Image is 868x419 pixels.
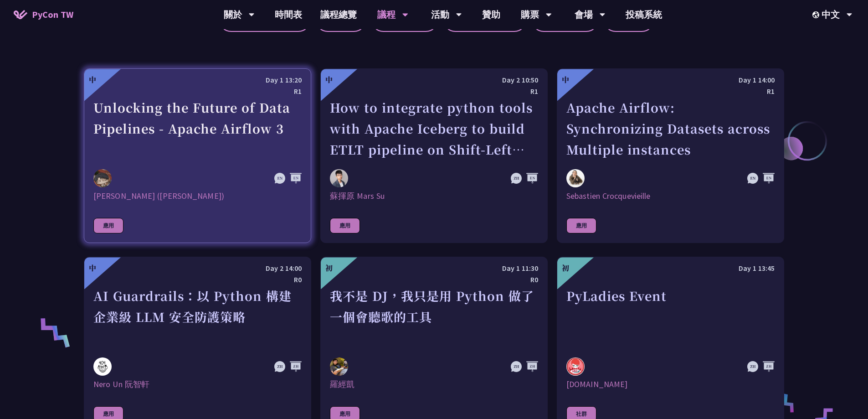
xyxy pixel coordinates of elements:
div: Day 1 11:30 [330,263,538,274]
div: 應用 [566,218,596,233]
img: Sebastien Crocquevieille [566,169,585,187]
div: 初 [325,263,333,274]
div: Day 1 13:45 [566,263,775,274]
a: 中 Day 1 14:00 R1 Apache Airflow: Synchronizing Datasets across Multiple instances Sebastien Crocq... [557,68,784,243]
img: pyladies.tw [566,357,585,376]
div: Day 1 14:00 [566,74,775,86]
div: [DOMAIN_NAME] [566,379,775,390]
div: R0 [93,274,302,285]
div: PyLadies Event [566,285,775,348]
img: 李唯 (Wei Lee) [93,169,112,187]
div: 應用 [93,218,123,233]
div: 蘇揮原 Mars Su [330,191,538,202]
img: Locale Icon [812,11,822,18]
a: 中 Day 1 13:20 R1 Unlocking the Future of Data Pipelines - Apache Airflow 3 李唯 (Wei Lee) [PERSON_N... [84,68,311,243]
div: AI Guardrails：以 Python 構建企業級 LLM 安全防護策略 [93,285,302,348]
img: 蘇揮原 Mars Su [330,169,348,187]
div: R1 [93,86,302,97]
div: 中 [89,74,96,85]
div: Apache Airflow: Synchronizing Datasets across Multiple instances [566,97,775,160]
img: Home icon of PyCon TW 2025 [14,10,27,19]
div: [PERSON_NAME] ([PERSON_NAME]) [93,191,302,202]
div: 中 [562,74,569,85]
div: R1 [330,86,538,97]
a: 中 Day 2 10:50 R1 How to integrate python tools with Apache Iceberg to build ETLT pipeline on Shif... [320,68,548,243]
div: Day 2 14:00 [93,263,302,274]
div: 羅經凱 [330,379,538,390]
span: PyCon TW [32,8,73,21]
div: Sebastien Crocquevieille [566,191,775,202]
div: 初 [562,263,569,274]
div: How to integrate python tools with Apache Iceberg to build ETLT pipeline on Shift-Left Architecture [330,97,538,160]
div: 中 [89,263,96,274]
div: R1 [566,86,775,97]
div: Nero Un 阮智軒 [93,379,302,390]
div: Day 1 13:20 [93,74,302,86]
div: Unlocking the Future of Data Pipelines - Apache Airflow 3 [93,97,302,160]
div: Day 2 10:50 [330,74,538,86]
div: R0 [330,274,538,285]
div: 應用 [330,218,360,233]
img: Nero Un 阮智軒 [93,357,112,376]
div: 我不是 DJ，我只是用 Python 做了一個會聽歌的工具 [330,285,538,348]
a: PyCon TW [5,3,82,26]
div: 中 [325,74,333,85]
img: 羅經凱 [330,357,348,376]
